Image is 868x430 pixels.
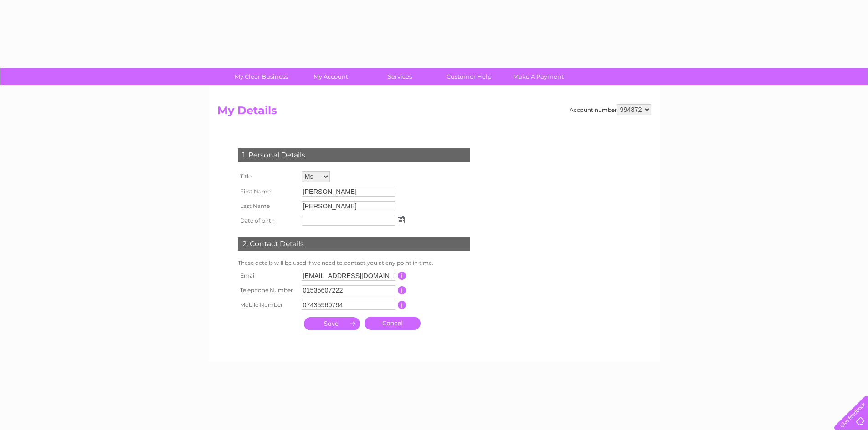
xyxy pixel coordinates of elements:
[570,104,651,115] div: Account number
[238,148,470,162] div: 1. Personal Details
[238,237,470,251] div: 2. Contact Details
[236,199,299,213] th: Last Name
[398,216,405,223] img: ...
[304,317,360,330] input: Submit
[236,213,299,228] th: Date of birth
[224,68,299,85] a: My Clear Business
[236,268,299,283] th: Email
[365,317,421,330] a: Cancel
[236,169,299,184] th: Title
[217,104,651,121] h2: My Details
[431,68,507,85] a: Customer Help
[236,283,299,298] th: Telephone Number
[236,258,473,268] td: These details will be used if we need to contact you at any point in time.
[398,286,406,294] input: Information
[293,68,368,85] a: My Account
[236,298,299,312] th: Mobile Number
[362,68,437,85] a: Services
[501,68,576,85] a: Make A Payment
[236,184,299,199] th: First Name
[398,272,406,280] input: Information
[398,301,406,309] input: Information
